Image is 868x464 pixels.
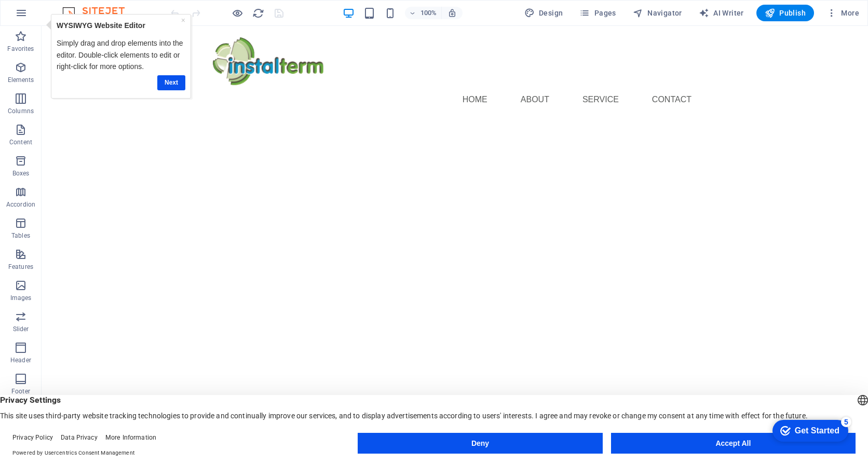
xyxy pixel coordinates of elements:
strong: WYSIWYG Website Editor [13,7,102,16]
span: Navigator [633,8,682,18]
button: More [822,5,863,21]
div: Get Started [31,11,75,21]
div: Get Started 5 items remaining, 0% complete [8,5,84,27]
i: On resize automatically adjust zoom level to fit chosen device. [447,8,457,18]
div: Close tooltip [138,1,142,12]
span: Pages [579,8,616,18]
p: Accordion [6,200,35,209]
button: reload [252,7,264,19]
p: Favorites [7,45,34,53]
div: Design (Ctrl+Alt+Y) [520,5,567,21]
a: × [138,2,142,10]
button: 100% [405,7,442,19]
p: Elements [8,76,34,84]
span: AI Writer [699,8,744,18]
p: Footer [11,387,30,395]
img: Editor Logo [60,7,138,19]
span: More [826,8,859,18]
p: Columns [8,107,34,115]
div: 5 [77,2,87,12]
span: Publish [765,8,806,18]
button: AI Writer [695,5,748,21]
a: Next [114,61,142,76]
p: Tables [11,231,30,240]
p: Slider [13,325,29,333]
button: Navigator [629,5,686,21]
p: Simply drag and drop elements into the editor. Double-click elements to edit or right-click for m... [13,23,142,58]
button: Publish [756,5,814,21]
p: Boxes [12,169,30,178]
span: Design [524,8,563,18]
button: Pages [575,5,620,21]
h6: 100% [421,7,437,19]
p: Header [10,356,31,364]
button: Design [520,5,567,21]
button: Click here to leave preview mode and continue editing [231,7,243,19]
i: Reload page [252,7,264,19]
p: Images [10,294,32,302]
p: Features [8,263,33,271]
p: Content [9,138,32,146]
